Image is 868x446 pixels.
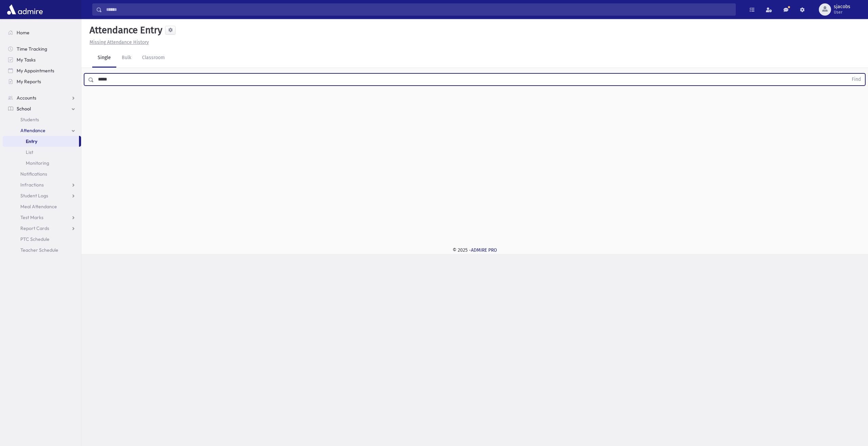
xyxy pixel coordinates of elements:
span: Home [17,30,29,36]
a: List [3,147,81,158]
a: Entry [3,136,79,147]
h5: Attendance Entry [87,24,162,36]
a: Student Logs [3,190,81,201]
div: © 2025 - [92,247,857,254]
span: Entry [26,138,37,144]
img: AdmirePro [5,3,44,16]
button: Find [848,74,865,85]
a: Classroom [137,49,170,68]
u: Missing Attendance History [90,39,149,45]
span: My Reports [17,78,41,85]
span: List [26,149,33,155]
a: Bulk [116,49,137,68]
a: Test Marks [3,212,81,223]
span: My Tasks [17,57,36,63]
a: Report Cards [3,223,81,234]
a: School [3,103,81,114]
span: Report Cards [20,225,49,231]
span: User [834,10,850,15]
span: PTC Schedule [20,236,50,242]
span: My Appointments [17,68,54,74]
a: Home [3,27,81,38]
span: Accounts [17,95,36,101]
a: My Appointments [3,65,81,76]
span: School [17,106,31,112]
span: Meal Attendance [20,203,57,210]
span: Infractions [20,182,44,188]
a: Attendance [3,125,81,136]
a: Students [3,114,81,125]
a: Missing Attendance History [87,39,149,45]
a: PTC Schedule [3,234,81,245]
input: Search [102,3,735,16]
a: Monitoring [3,158,81,168]
a: My Tasks [3,54,81,65]
span: Time Tracking [17,46,47,52]
a: ADMIRE PRO [471,247,497,253]
span: sjacobs [834,4,850,10]
span: Student Logs [20,193,48,199]
a: Infractions [3,179,81,190]
a: My Reports [3,76,81,87]
span: Monitoring [26,160,49,166]
span: Students [20,117,39,123]
a: Meal Attendance [3,201,81,212]
a: Single [92,49,116,68]
span: Attendance [20,127,45,133]
a: Accounts [3,92,81,103]
a: Teacher Schedule [3,245,81,255]
span: Notifications [20,171,47,177]
a: Notifications [3,168,81,179]
span: Test Marks [20,214,43,220]
a: Time Tracking [3,43,81,54]
span: Teacher Schedule [20,247,58,253]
